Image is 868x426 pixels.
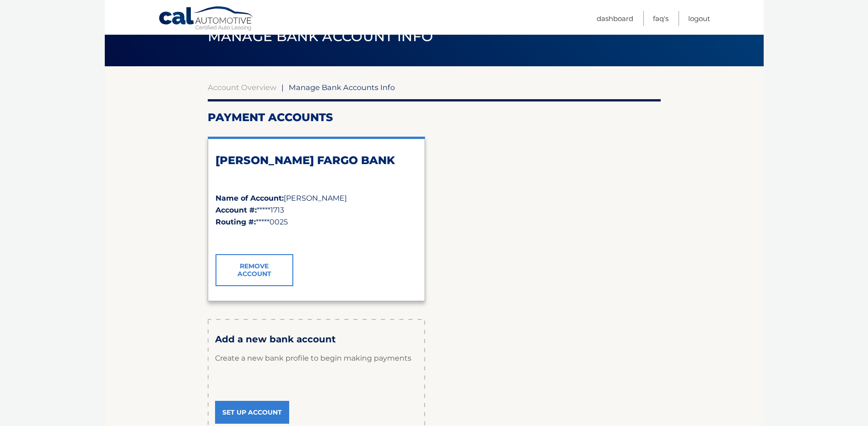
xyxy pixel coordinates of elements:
a: Dashboard [597,11,633,26]
a: FAQ's [653,11,669,26]
a: Set Up Account [215,401,289,424]
span: Manage Bank Account Info [208,28,433,45]
strong: Account #: [216,206,257,214]
strong: Name of Account: [216,194,284,202]
a: Logout [688,11,710,26]
span: | [281,83,284,92]
h2: Payment Accounts [208,111,661,124]
span: Manage Bank Accounts Info [289,83,395,92]
h2: [PERSON_NAME] FARGO BANK [216,154,417,167]
a: Account Overview [208,83,276,92]
h3: Add a new bank account [215,334,418,345]
span: ✓ [216,233,221,242]
strong: Routing #: [216,218,256,226]
span: [PERSON_NAME] [284,194,347,202]
p: Create a new bank profile to begin making payments [215,345,418,372]
a: Remove Account [216,254,293,286]
a: Cal Automotive [158,6,254,32]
